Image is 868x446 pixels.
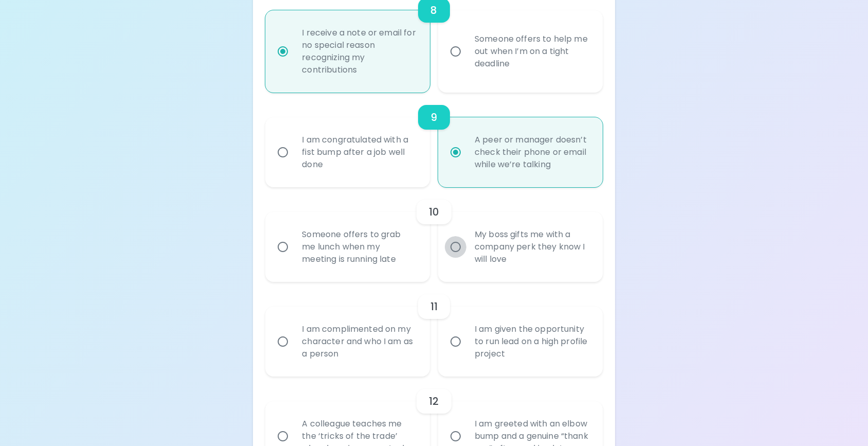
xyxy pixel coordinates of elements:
div: I am congratulated with a fist bump after a job well done [294,121,424,183]
h6: 12 [429,393,439,409]
div: choice-group-check [265,282,602,377]
h6: 8 [430,2,437,19]
div: A peer or manager doesn’t check their phone or email while we’re talking [466,121,597,183]
h6: 11 [430,298,438,315]
div: Someone offers to help me out when I’m on a tight deadline [466,21,597,82]
div: I am complimented on my character and who I am as a person [294,311,424,372]
h6: 9 [430,109,437,126]
div: I am given the opportunity to run lead on a high profile project [466,311,597,372]
div: Someone offers to grab me lunch when my meeting is running late [294,216,424,278]
div: My boss gifts me with a company perk they know I will love [466,216,597,278]
div: choice-group-check [265,93,602,187]
h6: 10 [429,204,439,220]
div: choice-group-check [265,187,602,282]
div: I receive a note or email for no special reason recognizing my contributions [294,14,424,88]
